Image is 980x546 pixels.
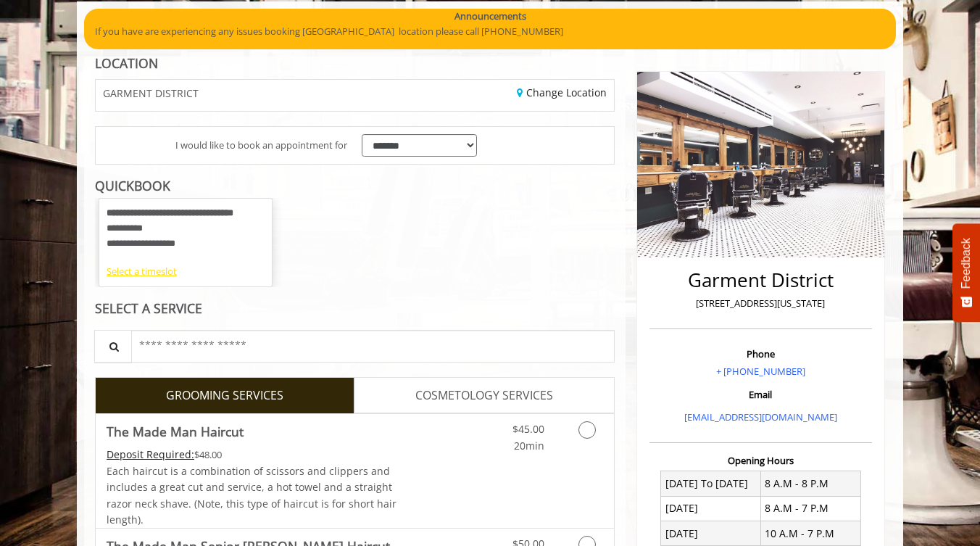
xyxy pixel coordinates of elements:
[952,223,980,322] button: Feedback - Show survey
[94,330,132,363] button: Service Search
[653,296,868,311] p: [STREET_ADDRESS][US_STATE]
[760,471,860,496] td: 8 A.M - 8 P.M
[514,439,544,452] span: 20min
[95,54,158,72] b: LOCATION
[415,386,553,405] span: COSMETOLOGY SERVICES
[649,455,872,466] h3: Opening Hours
[95,177,170,194] b: QUICKBOOK
[653,389,868,400] h3: Email
[684,410,837,423] a: [EMAIL_ADDRESS][DOMAIN_NAME]
[107,421,244,442] b: The Made Man Haircut
[103,88,199,99] span: GARMENT DISTRICT
[107,447,398,463] div: $48.00
[454,9,526,24] b: Announcements
[166,386,283,405] span: GROOMING SERVICES
[760,496,860,521] td: 8 A.M - 7 P.M
[107,464,396,526] span: Each haircut is a combination of scissors and clippers and includes a great cut and service, a ho...
[661,521,761,546] td: [DATE]
[760,521,860,546] td: 10 A.M - 7 P.M
[107,264,265,279] div: Select a timeslot
[517,86,607,99] a: Change Location
[653,270,868,291] h2: Garment District
[661,471,761,496] td: [DATE] To [DATE]
[95,24,885,39] p: If you have are experiencing any issues booking [GEOGRAPHIC_DATA] location please call [PHONE_NUM...
[175,138,347,153] span: I would like to book an appointment for
[653,349,868,359] h3: Phone
[107,447,194,461] span: This service needs some Advance to be paid before we block your appointment
[95,302,615,315] div: SELECT A SERVICE
[716,365,805,378] a: + [PHONE_NUMBER]
[661,496,761,521] td: [DATE]
[960,238,973,289] span: Feedback
[512,422,544,436] span: $45.00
